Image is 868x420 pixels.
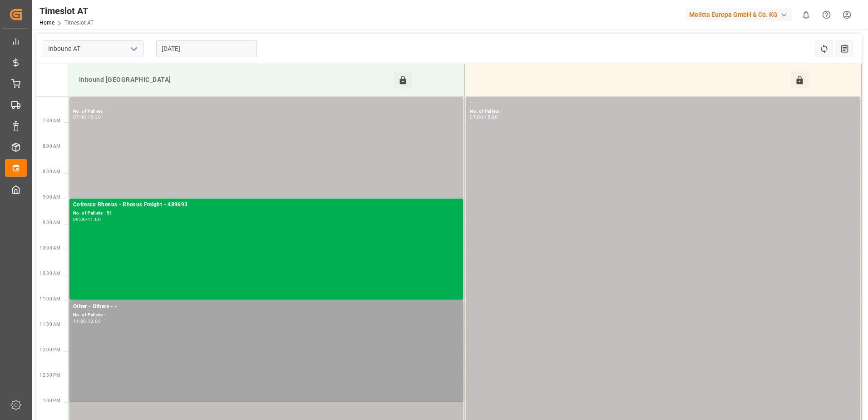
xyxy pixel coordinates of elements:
button: show 0 new notifications [796,5,816,25]
button: open menu [127,42,140,56]
div: 13:00 [88,319,101,323]
span: 8:00 AM [43,144,60,149]
div: - [86,319,88,323]
div: 11:00 [88,217,101,221]
span: 11:30 AM [39,322,60,327]
div: Timeslot AT [39,4,94,18]
div: No. of Pallets - [73,311,459,319]
div: - - [73,99,459,108]
div: 09:00 [73,217,86,221]
div: 15:30 [88,115,101,119]
div: Cofresco Rhenus - Rhenus Freight - 489693 [73,200,459,210]
span: 12:30 PM [39,373,60,378]
div: - [86,115,88,119]
a: Home [39,20,54,26]
div: No. of Pallets - [73,108,459,115]
div: 11:00 [73,319,86,323]
div: Other - Others - - [73,302,459,311]
input: Type to search/select [43,40,143,57]
div: No. of Pallets - 51 [73,210,459,217]
button: Help Center [816,5,837,25]
span: 9:00 AM [43,195,60,200]
span: 7:30 AM [43,118,60,123]
div: - [86,217,88,221]
div: - - [470,99,856,108]
button: Melitta Europa GmbH & Co. KG [686,6,796,23]
div: Inbound [GEOGRAPHIC_DATA] [75,71,394,89]
div: 07:00 [470,115,483,119]
span: 9:30 AM [43,220,60,225]
span: 12:00 PM [39,347,60,352]
span: 1:00 PM [43,398,60,403]
div: 07:00 [73,115,86,119]
span: 10:30 AM [39,271,60,276]
div: Melitta Europa GmbH & Co. KG [686,8,792,21]
span: 10:00 AM [39,245,60,250]
div: - [483,115,484,119]
span: 8:30 AM [43,169,60,174]
div: 15:30 [484,115,498,119]
span: 11:00 AM [39,296,60,301]
input: DD.MM.YYYY [156,40,257,57]
div: No. of Pallets - [470,108,856,115]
